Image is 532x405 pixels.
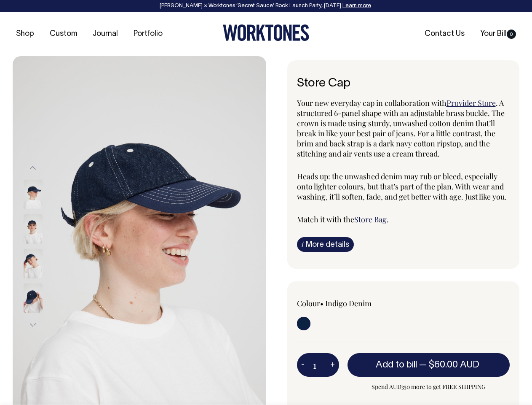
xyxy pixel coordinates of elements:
button: Previous [27,159,39,178]
img: Store Cap [24,283,43,313]
span: . A structured 6-panel shape with an adjustable brass buckle. The crown is made using sturdy, unw... [297,98,505,159]
div: [PERSON_NAME] × Worktones ‘Secret Sauce’ Book Launch Party, [DATE]. . [8,3,524,9]
span: $60.00 AUD [429,361,479,369]
span: i [302,240,304,248]
span: Heads up: the unwashed denim may rub or bleed, especially onto lighter colours, but that’s part o... [297,171,507,202]
a: Contact Us [421,27,468,41]
span: Your new everyday cap in collaboration with [297,98,446,108]
a: Store Bag [354,214,387,224]
span: 0 [507,30,516,39]
img: Store Cap [24,249,43,278]
a: iMore details [297,237,354,252]
div: Colour [297,298,382,308]
img: Store Cap [24,180,43,209]
button: Next [27,316,39,335]
a: Journal [89,27,121,41]
span: Add to bill [376,361,417,369]
label: Indigo Denim [325,298,372,308]
a: Custom [46,27,80,41]
a: Learn more [342,3,371,8]
a: Shop [13,27,37,41]
h6: Store Cap [297,77,510,90]
a: Portfolio [130,27,166,41]
span: Match it with the . [297,214,389,224]
a: Provider Store [446,98,496,108]
img: Store Cap [24,214,43,244]
span: Spend AUD350 more to get FREE SHIPPING [348,382,510,392]
a: Your Bill0 [477,27,519,41]
span: — [419,361,481,369]
button: - [297,356,309,373]
button: Add to bill —$60.00 AUD [348,353,510,377]
span: • [320,298,323,308]
button: + [326,356,339,373]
